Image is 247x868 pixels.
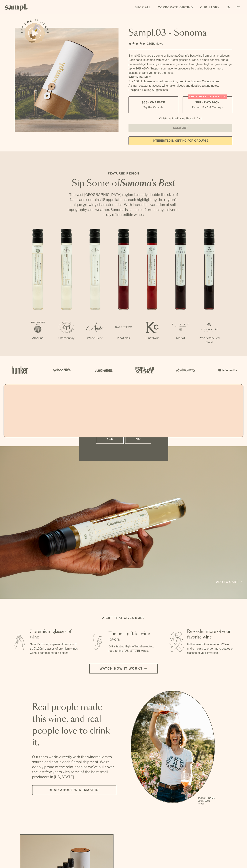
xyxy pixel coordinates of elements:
li: 3 / 7 [81,229,109,352]
div: slide 1 [131,691,215,806]
p: Merlot [166,336,195,340]
img: Sampl.03 - Sonoma [15,28,119,132]
span: $88 - Two Pack [195,101,220,104]
li: 4 / 7 [109,229,138,352]
button: See how it works [25,23,45,43]
li: 1 / 7 [24,229,52,352]
p: Chardonnay [52,336,81,340]
a: Shop All [133,4,153,11]
li: 2 / 7 [52,229,81,352]
li: 7 / 7 [195,229,223,356]
div: Christmas SALE! Save 20% [188,94,227,99]
p: Pinot Noir [109,336,138,340]
small: Try the Capsule [143,105,163,109]
p: Proprietary Red Blend [195,336,223,345]
div: 136Reviews [128,41,163,46]
span: $55 - One Pack [142,101,165,104]
a: Corporate Gifting [156,4,195,11]
button: Sold Out [128,124,232,132]
button: No [125,434,151,444]
p: [PERSON_NAME] Sutro, Sutro Wines [198,797,215,805]
a: Add to cart [216,580,242,584]
small: Perfect For 2-4 Tastings [192,105,223,109]
li: 6 / 7 [166,229,195,352]
ul: carousel [131,691,215,806]
img: Sampl logo [5,4,28,11]
a: interested in gifting for groups? [128,136,232,145]
p: White Blend [81,336,109,340]
li: 5 / 7 [138,229,166,352]
button: Yes [96,434,124,444]
p: Pinot Noir [138,336,166,340]
p: Albarino [24,336,52,340]
a: Our Story [198,4,221,11]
